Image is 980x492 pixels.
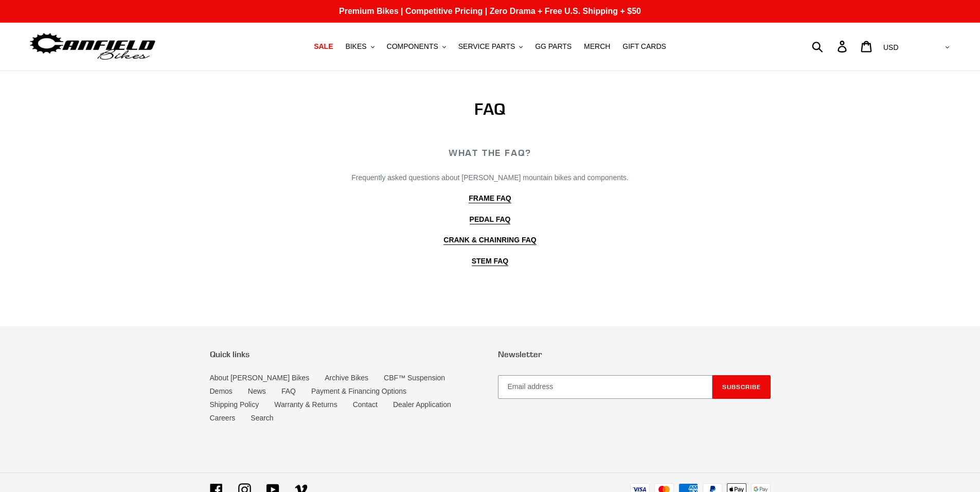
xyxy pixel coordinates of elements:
a: Dealer Application [393,400,451,409]
a: Search [251,414,273,422]
a: Shipping Policy [210,400,259,409]
a: FRAME FAQ [469,194,511,203]
a: Careers [210,414,236,422]
p: Newsletter [498,349,771,359]
a: Warranty & Returns [274,400,337,409]
span: GG PARTS [535,42,572,51]
a: PEDAL FAQ [470,215,511,224]
p: Frequently asked questions about [PERSON_NAME] mountain bikes and components. [258,172,722,183]
span: BIKES [345,42,366,51]
b: STEM FAQ [472,257,509,265]
b: FRAME FAQ [469,194,511,202]
a: FAQ [281,387,296,395]
input: Email address [498,375,712,399]
strong: WHAT THE FAQ? [449,147,531,159]
span: SERVICE PARTS [458,42,515,51]
a: Payment & Financing Options [311,387,406,395]
span: GIFT CARDS [622,42,666,51]
a: News [248,387,266,395]
button: COMPONENTS [382,40,451,54]
span: COMPONENTS [387,42,438,51]
b: PEDAL FAQ [470,215,511,223]
a: Contact [353,400,378,409]
a: MERCH [579,40,615,54]
a: Demos [210,387,233,395]
img: Canfield Bikes [28,30,157,63]
a: GIFT CARDS [617,40,671,54]
span: Subscribe [722,383,761,391]
a: SALE [309,40,338,54]
b: CRANK & CHAINRING FAQ [443,236,536,244]
a: STEM FAQ [472,257,509,266]
a: CRANK & CHAINRING FAQ [443,236,536,245]
input: Search [817,35,844,58]
a: About [PERSON_NAME] Bikes [210,374,310,382]
a: CBF™ Suspension [384,374,445,382]
button: BIKES [340,40,379,54]
a: GG PARTS [530,40,577,54]
a: Archive Bikes [325,374,368,382]
button: Subscribe [712,375,771,399]
span: MERCH [584,42,610,51]
button: SERVICE PARTS [453,40,528,54]
p: Quick links [210,349,483,359]
h1: FAQ [258,99,722,119]
span: SALE [314,42,333,51]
